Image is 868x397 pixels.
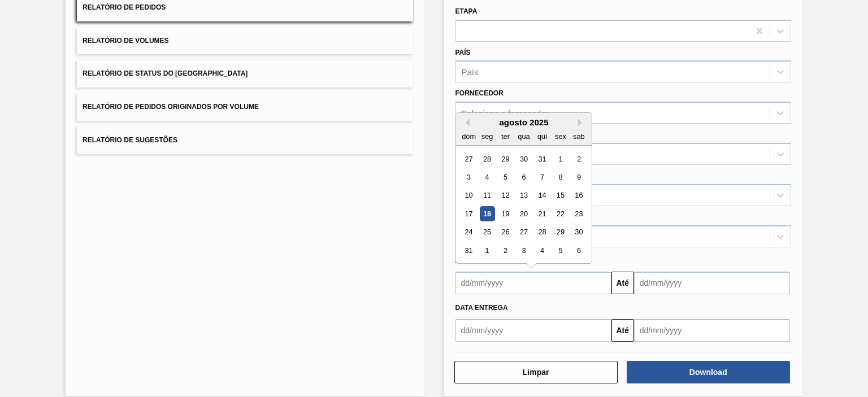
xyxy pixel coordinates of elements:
div: Choose domingo, 10 de agosto de 2025 [461,188,476,203]
div: Choose sábado, 6 de setembro de 2025 [571,243,586,258]
div: Choose domingo, 24 de agosto de 2025 [461,225,476,240]
div: Choose domingo, 3 de agosto de 2025 [461,169,476,185]
div: Choose quarta-feira, 20 de agosto de 2025 [516,206,531,221]
div: Choose sexta-feira, 29 de agosto de 2025 [553,225,568,240]
div: Choose terça-feira, 19 de agosto de 2025 [497,206,513,221]
span: Relatório de Status do [GEOGRAPHIC_DATA] [83,69,248,77]
div: Choose sábado, 23 de agosto de 2025 [571,206,586,221]
div: Choose segunda-feira, 28 de julho de 2025 [479,151,494,167]
input: dd/mm/yyyy [455,319,611,342]
div: Choose sexta-feira, 15 de agosto de 2025 [553,188,568,203]
button: Até [611,272,634,294]
div: Choose quinta-feira, 4 de setembro de 2025 [534,243,549,258]
div: Choose sexta-feira, 1 de agosto de 2025 [553,151,568,167]
div: Choose domingo, 27 de julho de 2025 [461,151,476,167]
span: Relatório de Pedidos [83,3,166,11]
div: Choose sexta-feira, 22 de agosto de 2025 [553,206,568,221]
span: Data entrega [455,304,508,312]
div: dom [461,129,476,144]
div: Choose quarta-feira, 27 de agosto de 2025 [516,225,531,240]
div: Choose domingo, 17 de agosto de 2025 [461,206,476,221]
div: Choose terça-feira, 29 de julho de 2025 [497,151,513,167]
div: month 2025-08 [459,150,588,260]
div: Choose quinta-feira, 21 de agosto de 2025 [534,206,549,221]
div: País [462,67,479,77]
div: Choose quinta-feira, 14 de agosto de 2025 [534,188,549,203]
input: dd/mm/yyyy [634,272,790,294]
div: Choose segunda-feira, 4 de agosto de 2025 [479,169,494,185]
div: Choose segunda-feira, 25 de agosto de 2025 [479,225,494,240]
button: Relatório de Volumes [77,27,413,55]
div: Choose quinta-feira, 31 de julho de 2025 [534,151,549,167]
div: Choose quarta-feira, 3 de setembro de 2025 [516,243,531,258]
div: Choose sexta-feira, 5 de setembro de 2025 [553,243,568,258]
div: Choose quinta-feira, 7 de agosto de 2025 [534,169,549,185]
button: Relatório de Sugestões [77,126,413,154]
div: Choose quarta-feira, 13 de agosto de 2025 [516,188,531,203]
button: Next Month [578,119,586,126]
div: Choose domingo, 31 de agosto de 2025 [461,243,476,258]
div: Selecione o fornecedor [462,108,549,118]
label: Etapa [455,7,478,15]
button: Limpar [454,361,618,383]
span: Relatório de Volumes [83,37,168,45]
button: Até [611,319,634,342]
div: sab [571,129,586,144]
span: Relatório de Pedidos Originados por Volume [83,103,259,111]
label: Fornecedor [455,89,504,97]
input: dd/mm/yyyy [455,272,611,294]
div: qui [534,129,549,144]
div: Choose terça-feira, 12 de agosto de 2025 [497,188,513,203]
div: ter [497,129,513,144]
div: Choose terça-feira, 5 de agosto de 2025 [497,169,513,185]
div: Choose quinta-feira, 28 de agosto de 2025 [534,225,549,240]
div: Choose sábado, 9 de agosto de 2025 [571,169,586,185]
div: qua [516,129,531,144]
div: Choose sábado, 2 de agosto de 2025 [571,151,586,167]
label: País [455,49,471,56]
button: Relatório de Pedidos Originados por Volume [77,93,413,121]
div: seg [479,129,494,144]
div: Choose sexta-feira, 8 de agosto de 2025 [553,169,568,185]
button: Relatório de Status do [GEOGRAPHIC_DATA] [77,60,413,88]
span: Relatório de Sugestões [83,136,177,144]
div: Choose segunda-feira, 11 de agosto de 2025 [479,188,494,203]
div: Choose segunda-feira, 1 de setembro de 2025 [479,243,494,258]
div: sex [553,129,568,144]
button: Download [627,361,790,383]
div: Choose quarta-feira, 6 de agosto de 2025 [516,169,531,185]
div: Choose quarta-feira, 30 de julho de 2025 [516,151,531,167]
input: dd/mm/yyyy [634,319,790,342]
div: Choose terça-feira, 26 de agosto de 2025 [497,225,513,240]
div: agosto 2025 [456,117,592,127]
div: Choose sábado, 16 de agosto de 2025 [571,188,586,203]
div: Choose sábado, 30 de agosto de 2025 [571,225,586,240]
div: Choose terça-feira, 2 de setembro de 2025 [497,243,513,258]
button: Previous Month [462,119,470,126]
div: Choose segunda-feira, 18 de agosto de 2025 [479,206,494,221]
